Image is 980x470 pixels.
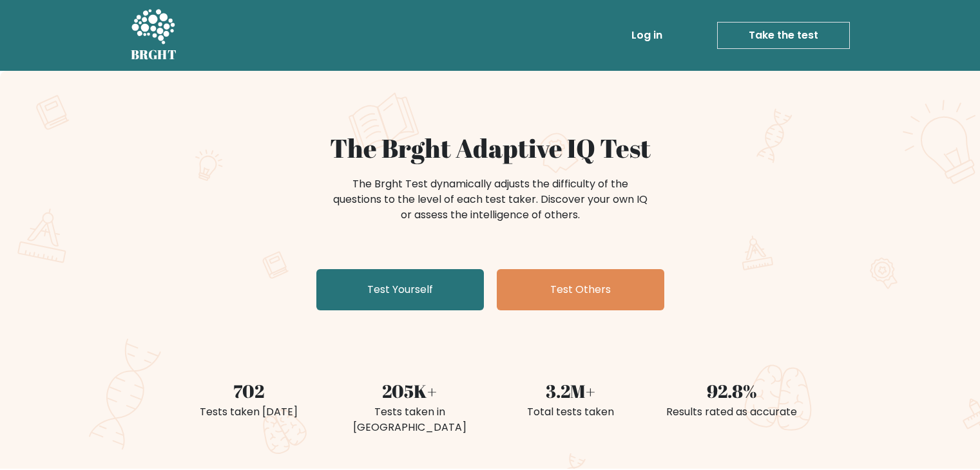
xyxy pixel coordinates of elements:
[176,404,322,420] div: Tests taken [DATE]
[329,176,651,223] div: The Brght Test dynamically adjusts the difficulty of the questions to the level of each test take...
[176,133,805,164] h1: The Brght Adaptive IQ Test
[498,377,644,404] div: 3.2M+
[337,377,483,404] div: 205K+
[497,269,664,310] a: Test Others
[131,47,177,62] h5: BRGHT
[717,22,850,49] a: Take the test
[131,5,177,66] a: BRGHT
[626,23,668,48] a: Log in
[659,377,805,404] div: 92.8%
[659,404,805,420] div: Results rated as accurate
[337,404,483,435] div: Tests taken in [GEOGRAPHIC_DATA]
[316,269,484,310] a: Test Yourself
[498,404,644,420] div: Total tests taken
[176,377,322,404] div: 702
